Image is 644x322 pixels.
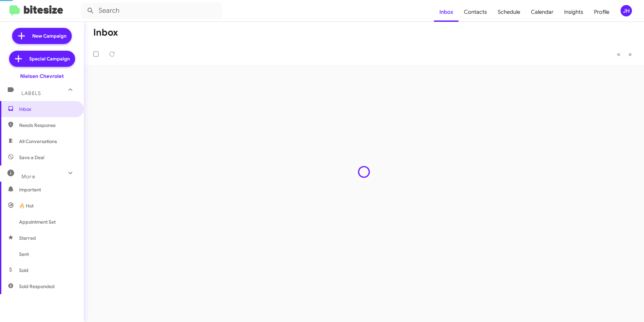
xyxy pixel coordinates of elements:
a: Schedule [492,2,526,22]
a: Insights [559,2,589,22]
span: Special Campaign [29,55,70,62]
span: Save a Deal [19,154,44,161]
span: More [21,174,35,180]
span: Important [19,186,76,193]
button: Next [624,47,636,61]
span: All Conversations [19,138,57,145]
span: Appointment Set [19,219,56,225]
h1: Inbox [93,27,118,38]
span: Sold Responded [19,283,55,290]
a: Profile [589,2,615,22]
input: Search [81,3,222,19]
span: Inbox [19,106,76,112]
a: Calendar [526,2,559,22]
nav: Page navigation example [613,47,636,61]
button: JH [615,5,637,16]
span: Labels [21,90,41,96]
span: Sent [19,251,29,258]
span: Sold [19,267,29,274]
span: Starred [19,235,36,241]
span: 🔥 Hot [19,202,34,209]
a: Contacts [459,2,492,22]
span: » [628,50,632,58]
span: New Campaign [32,33,66,39]
div: JH [621,5,632,16]
a: Special Campaign [9,51,75,67]
a: Inbox [434,2,459,22]
div: Nielsen Chevrolet [20,73,64,80]
span: Needs Response [19,122,76,129]
a: New Campaign [12,28,72,44]
span: « [617,50,621,58]
button: Previous [613,47,625,61]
